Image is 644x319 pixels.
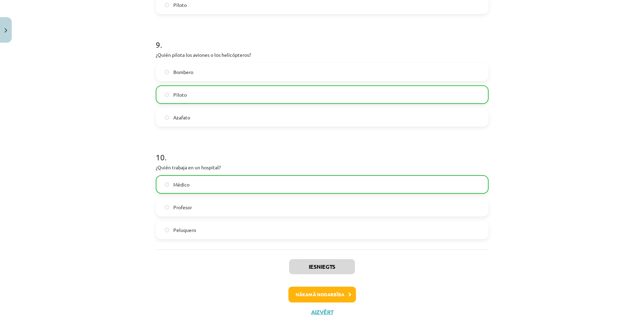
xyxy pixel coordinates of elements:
p: ¿Quién pilota los aviones o los helicópteros? [156,51,489,59]
button: Aizvērt [309,309,335,316]
input: Médico [165,182,169,187]
span: Bombero [173,68,193,76]
span: Azafato [173,114,190,121]
input: Piloto [165,93,169,97]
input: Peluquero [165,228,169,232]
span: Piloto [173,91,187,98]
span: Peluquero [173,226,196,234]
input: Bombero [165,70,169,74]
h1: 10 . [156,140,489,162]
img: icon-close-lesson-0947bae3869378f0d4975bcd49f059093ad1ed9edebbc8119c70593378902aed.svg [4,28,7,33]
h1: 9 . [156,28,489,49]
input: Azafato [165,115,169,120]
button: Iesniegts [289,259,355,274]
span: Piloto [173,1,187,9]
input: Profesor [165,205,169,210]
span: Médico [173,181,190,188]
p: ¿Quién trabaja en un hospital? [156,164,489,171]
input: Piloto [165,3,169,7]
span: Profesor [173,204,192,211]
button: Nākamā nodarbība [288,287,356,302]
